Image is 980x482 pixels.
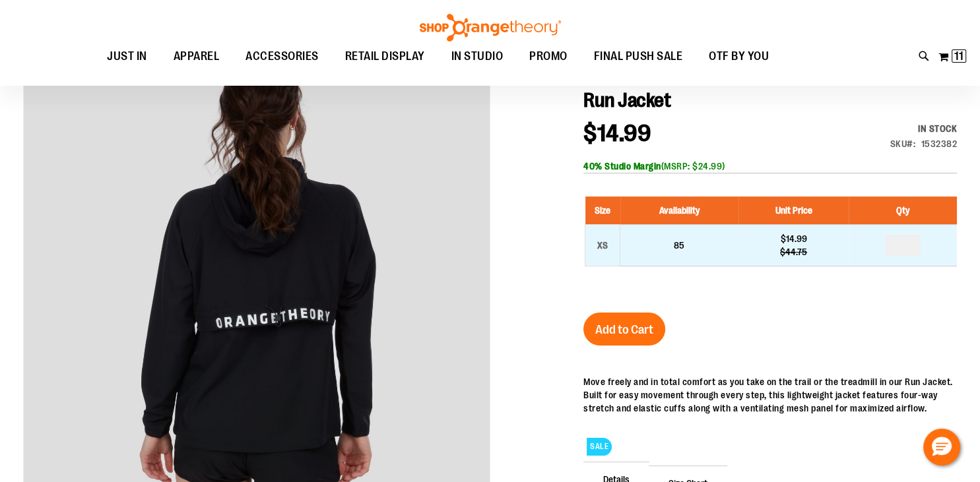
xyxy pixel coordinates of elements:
[583,160,957,173] div: (MSRP: $24.99)
[332,42,438,72] a: RETAIL DISPLAY
[849,196,957,225] th: Qty
[890,122,958,135] div: Availability
[160,42,233,72] a: APPAREL
[954,49,964,63] span: 11
[516,42,581,72] a: PROMO
[745,232,843,245] div: $14.99
[890,122,958,135] div: In stock
[620,196,738,225] th: Availability
[583,161,661,171] b: 40% Studio Margin
[232,42,332,72] a: ACCESSORIES
[585,196,620,225] th: Size
[745,245,843,258] div: $44.75
[451,42,504,71] span: IN STUDIO
[587,438,612,456] span: SALE
[890,138,916,149] strong: SKU
[345,42,425,71] span: RETAIL DISPLAY
[595,322,653,337] span: Add to Cart
[583,120,651,147] span: $14.99
[709,42,769,71] span: OTF BY YOU
[674,240,684,251] span: 85
[438,42,517,72] a: IN STUDIO
[583,375,957,415] div: Move freely and in total comfort as you take on the trail or the treadmill in our Run Jacket. Bui...
[738,196,849,225] th: Unit Price
[529,42,568,71] span: PROMO
[583,313,665,346] button: Add to Cart
[174,42,220,71] span: APPAREL
[94,42,160,72] a: JUST IN
[923,429,960,466] button: Hello, have a question? Let’s chat.
[593,235,612,255] div: XS
[245,42,319,71] span: ACCESSORIES
[696,42,782,72] a: OTF BY YOU
[107,42,147,71] span: JUST IN
[418,14,563,42] img: Shop Orangetheory
[581,42,696,71] a: FINAL PUSH SALE
[583,89,670,111] span: Run Jacket
[921,137,958,150] div: 1532382
[594,42,683,71] span: FINAL PUSH SALE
